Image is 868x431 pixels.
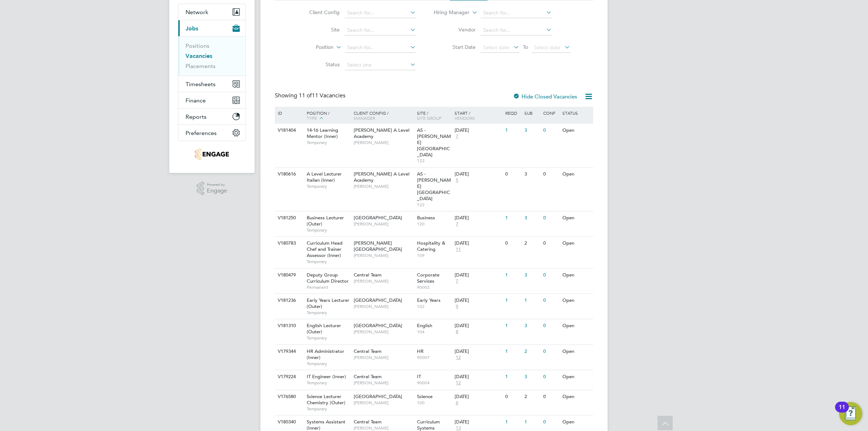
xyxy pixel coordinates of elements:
[455,355,462,361] span: 12
[354,425,413,431] span: [PERSON_NAME]
[299,92,345,99] span: 11 Vacancies
[541,107,560,119] div: Conf
[455,246,462,253] span: 11
[417,419,440,431] span: Curriculum Systems
[276,294,301,307] div: V181236
[186,130,217,136] span: Preferences
[307,284,350,290] span: Permanent
[186,81,216,88] span: Timesheets
[455,215,502,221] div: [DATE]
[276,237,301,250] div: V180783
[207,182,227,188] span: Powered by
[276,168,301,181] div: V180616
[561,390,592,403] div: Open
[178,4,246,20] button: Network
[541,211,560,225] div: 0
[298,61,340,68] label: Status
[307,171,342,183] span: A Level Lecturer Italian (Inner)
[455,177,459,183] span: 5
[417,322,432,329] span: English
[523,345,541,358] div: 2
[455,304,459,310] span: 9
[417,329,451,335] span: 104
[354,240,402,252] span: [PERSON_NAME][GEOGRAPHIC_DATA]
[561,319,592,333] div: Open
[561,269,592,282] div: Open
[307,373,346,380] span: IT Engineer (Inner)
[276,124,301,137] div: V181404
[292,44,333,51] label: Position
[455,127,502,134] div: [DATE]
[307,393,345,406] span: Science Lecturer Chemistry (Outer)
[354,171,409,183] span: [PERSON_NAME] A Level Academy
[354,272,382,278] span: Central Team
[307,115,317,121] span: Type
[276,415,301,429] div: V180340
[186,25,198,32] span: Jobs
[307,380,350,386] span: Temporary
[541,415,560,429] div: 0
[345,60,416,70] input: Select one
[354,278,413,284] span: [PERSON_NAME]
[523,168,541,181] div: 3
[541,294,560,307] div: 0
[354,322,402,329] span: [GEOGRAPHIC_DATA]
[503,415,522,429] div: 1
[839,407,845,417] div: 11
[354,297,402,303] span: [GEOGRAPHIC_DATA]
[354,355,413,360] span: [PERSON_NAME]
[178,36,246,76] div: Jobs
[455,240,502,246] div: [DATE]
[561,415,592,429] div: Open
[455,171,502,177] div: [DATE]
[178,20,246,36] button: Jobs
[561,345,592,358] div: Open
[354,140,413,145] span: [PERSON_NAME]
[503,390,522,403] div: 0
[354,329,413,335] span: [PERSON_NAME]
[276,370,301,384] div: V179224
[417,171,451,202] span: AS - [PERSON_NAME][GEOGRAPHIC_DATA]
[503,294,522,307] div: 1
[186,52,212,59] a: Vacancies
[307,240,342,258] span: Curriculum Head Chef and Trainer Assessor (Inner)
[178,148,246,160] a: Go to home page
[307,183,350,189] span: Temporary
[417,400,451,406] span: 100
[307,272,349,284] span: Deputy Group Curriculum Director
[299,92,312,99] span: 11 of
[839,402,862,425] button: Open Resource Center, 11 new notifications
[417,158,451,164] span: 122
[417,393,433,400] span: Science
[298,26,340,33] label: Site
[178,76,246,92] button: Timesheets
[541,370,560,384] div: 0
[276,269,301,282] div: V180479
[307,297,349,309] span: Early Years Lecturer (Outer)
[541,345,560,358] div: 0
[275,92,347,100] div: Showing
[428,9,469,16] label: Hiring Manager
[417,115,442,121] span: Site Group
[523,370,541,384] div: 3
[523,107,541,119] div: Sub
[541,269,560,282] div: 0
[455,374,502,380] div: [DATE]
[354,304,413,309] span: [PERSON_NAME]
[503,107,522,119] div: Reqd
[483,44,509,51] span: Select date
[534,44,560,51] span: Select date
[354,115,375,121] span: Manager
[307,335,350,341] span: Temporary
[523,319,541,333] div: 3
[354,380,413,386] span: [PERSON_NAME]
[523,390,541,403] div: 2
[197,182,227,195] a: Powered byEngage
[455,329,459,335] span: 8
[561,237,592,250] div: Open
[523,294,541,307] div: 1
[561,211,592,225] div: Open
[481,8,552,18] input: Search for...
[523,124,541,137] div: 3
[307,322,341,335] span: English Lecturer (Outer)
